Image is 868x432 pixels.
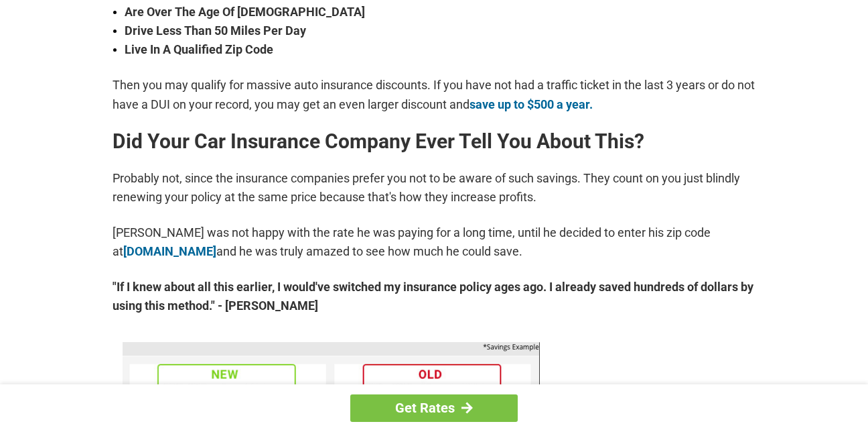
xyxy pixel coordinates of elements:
p: [PERSON_NAME] was not happy with the rate he was paying for a long time, until he decided to ente... [113,223,755,261]
strong: Drive Less Than 50 Miles Per Day [125,21,755,40]
p: Then you may qualify for massive auto insurance discounts. If you have not had a traffic ticket i... [113,76,755,113]
strong: "If I knew about all this earlier, I would've switched my insurance policy ages ago. I already sa... [113,278,755,315]
strong: Live In A Qualified Zip Code [125,40,755,59]
a: Get Rates [350,394,518,422]
a: save up to $500 a year. [469,97,593,111]
strong: Are Over The Age Of [DEMOGRAPHIC_DATA] [125,3,755,21]
a: [DOMAIN_NAME] [123,244,216,258]
h2: Did Your Car Insurance Company Ever Tell You About This? [113,131,755,152]
p: Probably not, since the insurance companies prefer you not to be aware of such savings. They coun... [113,169,755,207]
